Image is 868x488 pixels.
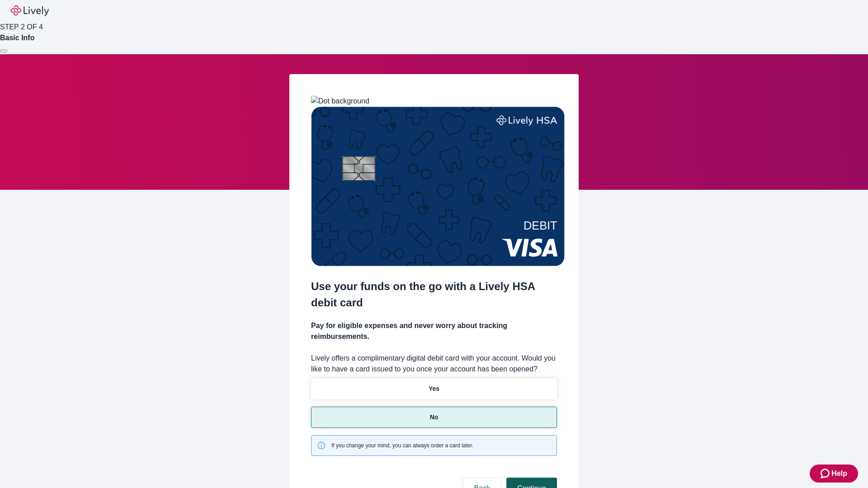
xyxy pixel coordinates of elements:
p: No [430,413,439,422]
span: Help [831,468,847,479]
button: No [311,407,557,428]
img: Lively [11,5,49,16]
button: Zendesk support iconHelp [810,465,858,483]
button: Yes [311,378,557,399]
h4: Pay for eligible expenses and never worry about tracking reimbursements. [311,320,557,342]
img: Dot background [311,96,369,107]
span: If you change your mind, you can always order a card later. [331,441,473,450]
h2: Use your funds on the go with a Lively HSA debit card [311,278,557,311]
label: Lively offers a complimentary digital debit card with your account. Would you like to have a card... [311,353,557,375]
p: Yes [429,384,439,394]
svg: Zendesk support icon [821,468,831,479]
img: Debit card [311,107,565,266]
